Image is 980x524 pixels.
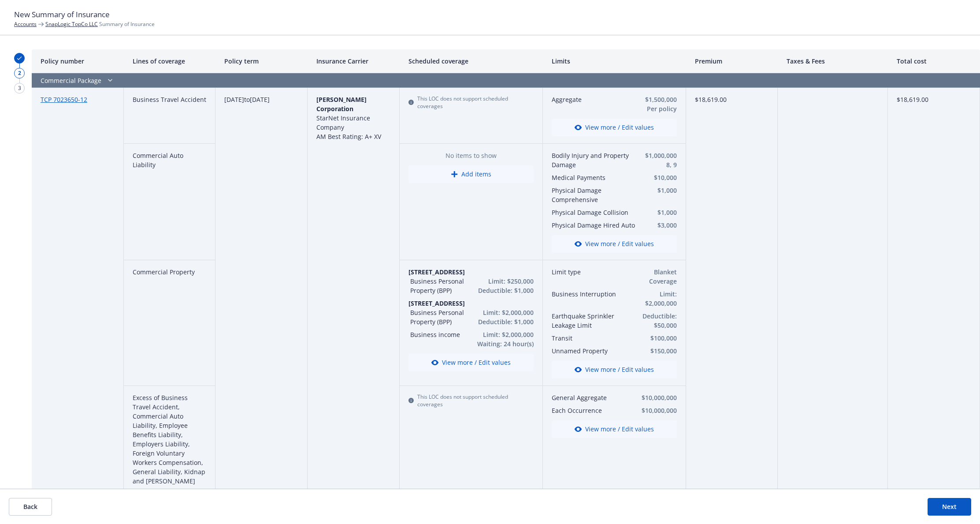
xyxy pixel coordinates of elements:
[215,49,308,73] div: Policy term
[124,144,216,260] div: Commercial Auto Liability
[408,393,534,408] div: This LOC does not support scheduled coverages
[928,498,971,516] button: Next
[208,49,215,73] button: Resize column
[552,95,629,104] span: Aggregate
[778,49,888,73] div: Taxes & Fees
[408,354,534,371] button: View more / Edit values
[301,49,308,73] button: Resize column
[632,289,677,308] button: Limit: $2,000,000 Waiting Period: 24 hours Special
[410,277,464,295] button: Business Personal Property (BPP)
[543,49,686,73] div: Limits
[14,9,966,20] h1: New Summary of Insurance
[408,299,534,308] button: [STREET_ADDRESS]
[552,346,629,356] button: Unnamed Property
[771,49,778,73] button: Resize column
[644,221,677,230] button: $3,000
[552,333,629,343] span: Transit
[632,267,677,286] button: Blanket Coverage Policy Limit: $2,250,000 AOP Deductible: $1,000 Valuation: Replacement Cost
[316,95,367,113] span: [PERSON_NAME] Corporation
[679,49,686,73] button: Resize column
[410,308,464,326] button: Business Personal Property (BPP)
[973,49,980,73] button: Resize column
[250,95,270,104] span: [DATE]
[552,311,629,330] button: Earthquake Sprinkler Leakage Limit
[552,173,640,182] button: Medical Payments
[536,49,543,73] button: Resize column
[308,49,400,73] div: Insurance Carrier
[552,235,677,253] button: View more / Edit values
[888,49,980,73] div: Total cost
[552,119,677,136] button: View more / Edit values
[552,221,640,230] button: Physical Damage Hired Auto
[124,88,216,144] div: Business Travel Accident
[393,49,400,73] button: Resize column
[468,308,534,326] button: Limit: $2,000,000 Deductible: $1,000
[400,49,543,73] div: Scheduled coverage
[552,393,628,402] button: General Aggregate
[632,311,677,330] button: Deductible: $50,000 Waiting Period: 72 hours
[644,173,677,182] button: $10,000
[632,346,677,356] span: $150,000
[316,114,370,131] span: StarNet Insurance Company
[632,333,677,343] button: $100,000
[552,186,640,204] button: Physical Damage Comprehensive
[32,73,686,88] div: Commercial Package
[552,267,629,277] button: Limit type
[408,95,534,110] div: This LOC does not support scheduled coverages
[45,20,155,28] span: Summary of Insurance
[632,95,677,113] span: $1,500,000 Per policy
[552,361,677,378] button: View more / Edit values
[552,208,640,217] button: Physical Damage Collision
[644,208,677,217] button: $1,000
[552,289,629,299] button: Business Interruption
[9,498,52,516] button: Back
[408,165,534,183] button: Add items
[552,406,628,415] button: Each Occurrence
[552,151,640,169] button: Bodily Injury and Property Damage
[224,95,244,104] span: [DATE]
[32,49,124,73] div: Policy number
[45,20,98,28] a: SnapLogic TopCo LLC
[631,393,677,402] button: $10,000,000
[644,186,677,195] button: $1,000
[631,406,677,415] button: $10,000,000
[644,151,677,169] button: $1,000,000 8, 9
[408,151,534,160] span: No items to show
[468,330,534,348] button: Limit: $2,000,000 Waiting: 24 hour(s)
[552,420,677,438] button: View more / Edit values
[41,95,87,104] a: TCP 7023650-12
[686,49,778,73] div: Premium
[117,49,124,73] button: Resize column
[316,132,381,141] span: AM Best Rating: A+ XV
[468,277,534,295] span: Limit: $250,000 Deductible: $1,000
[408,267,534,277] button: [STREET_ADDRESS]
[410,330,464,339] button: Business income
[881,49,888,73] button: Resize column
[14,83,25,94] div: 3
